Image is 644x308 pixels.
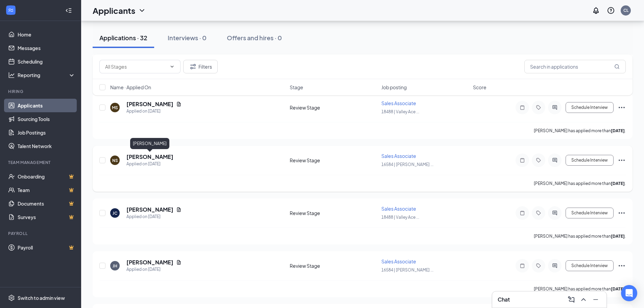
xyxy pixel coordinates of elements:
[551,263,559,268] svg: ActiveChat
[126,259,173,266] h5: [PERSON_NAME]
[473,84,486,91] span: Score
[18,197,75,210] a: DocumentsCrown
[381,267,433,273] span: 16584 | [PERSON_NAME] ...
[18,55,75,68] a: Scheduling
[381,153,416,159] span: Sales Associate
[381,100,416,106] span: Sales Associate
[566,294,577,305] button: ComposeMessage
[381,258,416,264] span: Sales Associate
[18,126,75,139] a: Job Postings
[524,60,626,73] input: Search in applications
[623,7,628,13] div: CL
[105,63,167,70] input: All Stages
[290,262,377,269] div: Review Stage
[534,263,543,268] svg: Tag
[126,206,173,213] h5: [PERSON_NAME]
[18,210,75,224] a: SurveysCrown
[621,285,637,301] div: Open Intercom Messenger
[518,105,526,110] svg: Note
[381,109,419,114] span: 18488 | Valley Ace ...
[590,294,601,305] button: Minimize
[18,183,75,197] a: TeamCrown
[518,263,526,268] svg: Note
[130,138,169,149] div: [PERSON_NAME]
[592,295,600,304] svg: Minimize
[65,7,72,14] svg: Collapse
[18,170,75,183] a: OnboardingCrown
[8,89,74,94] div: Hiring
[189,63,197,71] svg: Filter
[7,7,14,14] svg: WorkstreamLogo
[18,41,75,55] a: Messages
[176,260,182,265] svg: Document
[381,84,407,91] span: Job posting
[618,209,626,217] svg: Ellipses
[18,28,75,41] a: Home
[534,286,626,292] p: [PERSON_NAME] has applied more than .
[618,262,626,270] svg: Ellipses
[534,158,543,163] svg: Tag
[8,231,74,236] div: Payroll
[611,181,625,186] b: [DATE]
[534,233,626,239] p: [PERSON_NAME] has applied more than .
[592,6,600,15] svg: Notifications
[578,294,589,305] button: ChevronUp
[8,72,15,78] svg: Analysis
[18,294,65,301] div: Switch to admin view
[518,210,526,216] svg: Note
[183,60,218,73] button: Filter Filters
[534,128,626,134] p: [PERSON_NAME] has applied more than .
[126,108,182,115] div: Applied on [DATE]
[618,156,626,164] svg: Ellipses
[18,112,75,126] a: Sourcing Tools
[126,266,182,273] div: Applied on [DATE]
[518,158,526,163] svg: Note
[138,6,146,15] svg: ChevronDown
[567,295,575,304] svg: ComposeMessage
[169,64,175,69] svg: ChevronDown
[113,263,117,269] div: JH
[18,241,75,254] a: PayrollCrown
[126,153,173,161] h5: [PERSON_NAME]
[18,72,76,78] div: Reporting
[112,158,118,163] div: NS
[618,103,626,112] svg: Ellipses
[551,158,559,163] svg: ActiveChat
[498,296,510,303] h3: Chat
[18,99,75,112] a: Applicants
[110,84,151,91] span: Name · Applied On
[8,294,15,301] svg: Settings
[534,210,543,216] svg: Tag
[290,157,377,164] div: Review Stage
[168,33,207,42] div: Interviews · 0
[18,139,75,153] a: Talent Network
[176,101,182,107] svg: Document
[614,64,620,69] svg: MagnifyingGlass
[551,105,559,110] svg: ActiveChat
[607,6,615,15] svg: QuestionInfo
[290,104,377,111] div: Review Stage
[381,162,433,167] span: 16584 | [PERSON_NAME] ...
[290,210,377,216] div: Review Stage
[534,105,543,110] svg: Tag
[227,33,282,42] div: Offers and hires · 0
[551,210,559,216] svg: ActiveChat
[176,207,182,212] svg: Document
[566,208,614,218] button: Schedule Interview
[126,161,173,167] div: Applied on [DATE]
[126,100,173,108] h5: [PERSON_NAME]
[566,102,614,113] button: Schedule Interview
[99,33,147,42] div: Applications · 32
[611,286,625,291] b: [DATE]
[611,128,625,133] b: [DATE]
[290,84,303,91] span: Stage
[611,234,625,239] b: [DATE]
[8,160,74,165] div: Team Management
[113,210,117,216] div: JC
[93,5,135,16] h1: Applicants
[579,295,588,304] svg: ChevronUp
[112,105,118,111] div: MS
[566,155,614,166] button: Schedule Interview
[381,215,419,220] span: 18488 | Valley Ace ...
[566,260,614,271] button: Schedule Interview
